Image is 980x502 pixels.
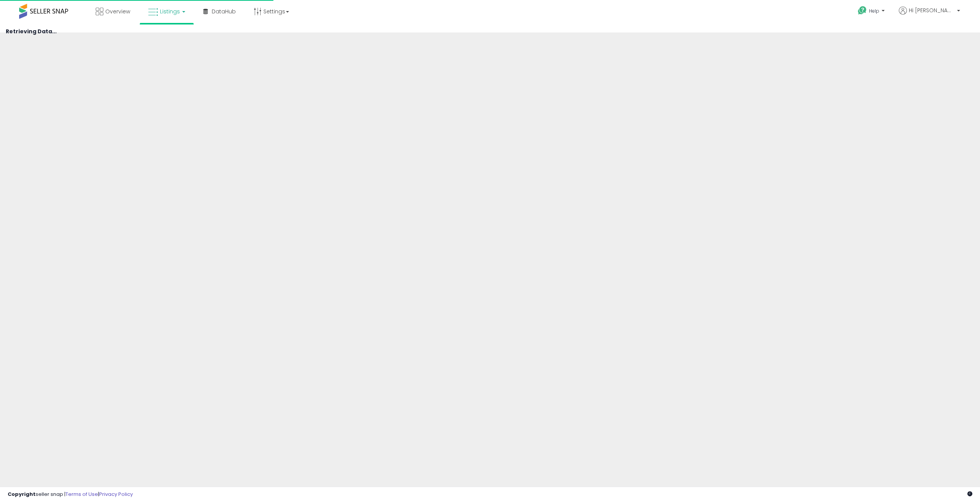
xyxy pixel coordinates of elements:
[857,6,867,15] i: Get Help
[212,8,236,15] span: DataHub
[6,29,974,34] h4: Retrieving Data...
[105,8,130,15] span: Overview
[869,8,879,14] span: Help
[160,8,180,15] span: Listings
[899,6,960,24] a: Hi [PERSON_NAME]
[909,6,955,14] span: Hi [PERSON_NAME]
